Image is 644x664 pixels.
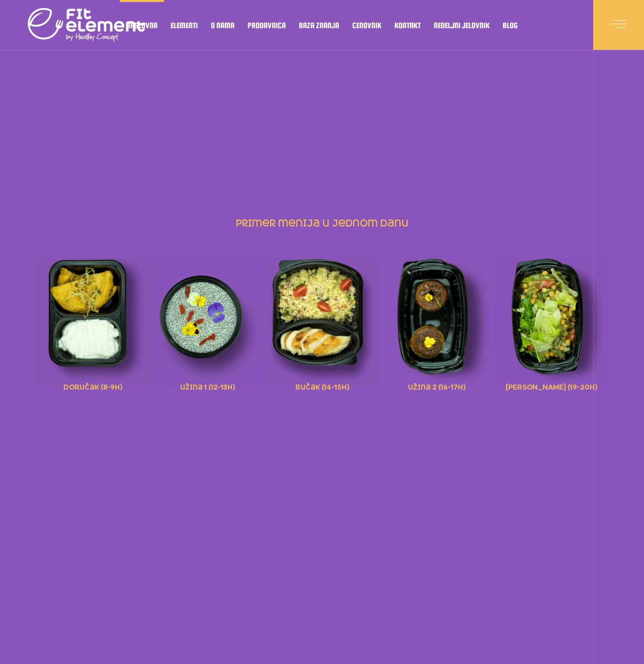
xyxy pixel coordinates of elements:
[211,23,234,28] span: O nama
[394,23,421,28] span: Kontakt
[248,23,286,28] span: Prodavnica
[503,23,518,28] span: Blog
[126,23,157,28] span: Naslovna
[180,381,235,392] span: užina 1 (12-13h)
[28,5,146,45] img: logo light
[506,381,597,392] span: [PERSON_NAME] (19-20h)
[299,23,339,28] span: Baza znanja
[434,23,490,28] span: Nedeljni jelovnik
[408,381,465,392] span: užina 2 (16-17h)
[171,23,198,28] span: Elementi
[63,381,122,392] span: doručak (8-9h)
[35,243,609,409] div: primer menija u jednom danu
[352,23,381,28] span: Cenovnik
[234,219,410,230] a: primer menija u jednom danu
[295,381,349,392] span: ručak (14-15h)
